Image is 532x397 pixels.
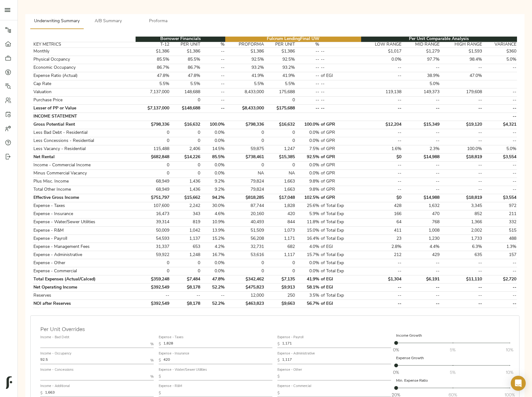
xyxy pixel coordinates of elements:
td: 0 [225,129,265,137]
th: T-12 [136,42,170,48]
td: -- [402,64,440,72]
td: $16,632 [170,121,201,129]
td: 0 [170,96,201,104]
td: -- [440,104,483,113]
td: -- [402,129,440,137]
td: 92.5% [296,153,320,161]
td: 86.7% [136,64,170,72]
td: 1,247 [265,145,296,153]
td: Less Vacancy - Residential [33,145,136,153]
td: 211 [483,210,517,218]
td: $12,204 [361,121,402,129]
td: 0.0% [296,129,320,137]
td: 5.0% [483,145,517,153]
td: -- [296,48,320,56]
th: MID RANGE [402,42,440,48]
td: 50,009 [136,227,170,235]
th: LOW RANGE [361,42,402,48]
td: 3,345 [440,202,483,210]
td: NA [265,169,296,178]
td: -- [483,96,517,104]
td: -- [483,104,517,113]
td: 85.5% [201,153,226,161]
td: -- [440,129,483,137]
td: 16,473 [136,210,170,218]
td: $14,988 [402,153,440,161]
td: 2,002 [440,227,483,235]
td: of GPR [320,153,361,161]
td: -- [201,72,226,80]
td: -- [201,96,226,104]
td: 5.5% [170,80,201,88]
td: 47.0% [440,72,483,80]
td: Economic Occupancy [33,64,136,72]
td: 85.5% [170,56,201,64]
td: -- [201,64,226,72]
td: 20,160 [225,210,265,218]
td: 85.5% [136,56,170,64]
label: Expense - Payroll [277,336,303,339]
td: -- [296,96,320,104]
td: of GPR [320,161,361,169]
td: $15,662 [170,194,201,202]
td: -- [320,80,361,88]
td: 149,373 [402,88,440,96]
td: 411 [361,227,402,235]
td: 92.5% [225,56,265,64]
td: 1,436 [170,178,201,186]
td: -- [296,56,320,64]
td: -- [361,104,402,113]
td: 0 [136,129,170,137]
td: -- [483,129,517,137]
td: 9.8% [296,186,320,194]
td: $18,819 [440,153,483,161]
td: 7.5% [296,145,320,153]
td: -- [440,137,483,145]
td: -- [402,169,440,178]
td: 1.6% [361,145,402,153]
span: A/B Summary [87,18,130,25]
td: 15.0% [296,227,320,235]
td: 819 [170,218,201,226]
td: of GPR [320,186,361,194]
th: PER UNIT [170,42,201,48]
th: % [296,42,320,48]
td: $1,386 [225,48,265,56]
td: -- [201,88,226,96]
td: -- [296,72,320,80]
label: Income - Concessions [40,369,74,372]
td: 5.0% [402,80,440,88]
div: Open Intercom Messenger [511,376,526,391]
th: KEY METRICS [33,42,136,48]
td: $738,461 [225,153,265,161]
td: 1,632 [402,202,440,210]
td: 972 [483,202,517,210]
td: of GPR [320,194,361,202]
td: -- [320,56,361,64]
td: Valuation [33,88,136,96]
th: HIGH RANGE [440,42,483,48]
td: 179,608 [440,88,483,96]
td: $1,593 [440,48,483,56]
th: % [201,42,226,48]
td: $15,349 [402,121,440,129]
td: Gross Potential Rent [33,121,136,129]
td: 0 [170,169,201,178]
td: 9.2% [201,186,226,194]
td: -- [483,186,517,194]
th: PER UNIT [265,42,296,48]
td: 25.6% [296,202,320,210]
td: 148,688 [170,88,201,96]
td: 0 [170,161,201,169]
td: $1,386 [265,48,296,56]
td: -- [320,64,361,72]
td: INCOME STATEMENT [33,113,136,121]
td: 1,663 [265,178,296,186]
td: of Total Exp [320,202,361,210]
td: $0 [361,153,402,161]
td: -- [483,178,517,186]
td: -- [320,48,361,56]
td: -- [402,96,440,104]
td: 0 [265,129,296,137]
td: 13.9% [201,227,226,235]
